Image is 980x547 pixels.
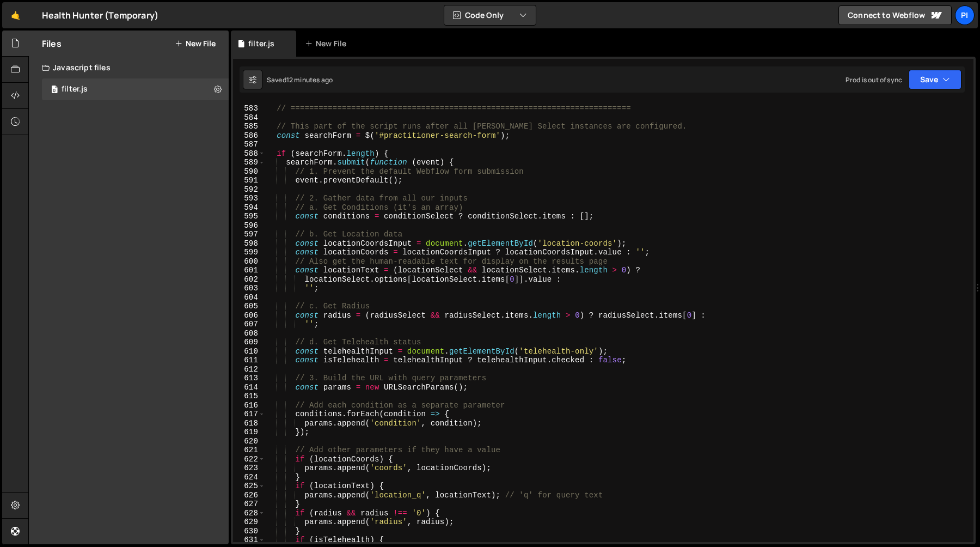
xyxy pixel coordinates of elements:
[233,383,265,392] div: 614
[444,5,536,25] button: Code Only
[51,86,58,95] span: 0
[233,518,265,527] div: 629
[233,248,265,257] div: 599
[233,419,265,428] div: 618
[267,75,333,84] div: Saved
[233,140,265,149] div: 587
[233,482,265,491] div: 625
[233,527,265,536] div: 630
[233,455,265,464] div: 622
[233,113,265,123] div: 584
[248,38,274,49] div: filter.js
[233,428,265,437] div: 619
[233,365,265,374] div: 612
[233,347,265,356] div: 610
[62,84,88,94] div: filter.js
[233,131,265,141] div: 586
[233,230,265,239] div: 597
[2,2,29,28] a: 🤙
[233,221,265,230] div: 596
[233,266,265,275] div: 601
[305,38,351,49] div: New File
[233,320,265,329] div: 607
[233,374,265,383] div: 613
[233,167,265,177] div: 590
[175,39,216,48] button: New File
[233,302,265,311] div: 605
[233,293,265,302] div: 604
[233,500,265,509] div: 627
[286,75,333,84] div: 12 minutes ago
[42,9,158,22] div: Health Hunter (Temporary)
[233,275,265,284] div: 602
[233,473,265,482] div: 624
[233,338,265,347] div: 609
[233,464,265,473] div: 623
[29,57,229,78] div: Javascript files
[233,212,265,221] div: 595
[233,446,265,455] div: 621
[233,509,265,518] div: 628
[846,75,902,84] div: Prod is out of sync
[42,78,229,100] div: 16494/44708.js
[233,437,265,446] div: 620
[233,491,265,500] div: 626
[233,401,265,410] div: 616
[233,122,265,131] div: 585
[233,185,265,195] div: 592
[233,239,265,248] div: 598
[233,410,265,419] div: 617
[955,5,975,25] a: Pi
[233,194,265,203] div: 593
[233,356,265,365] div: 611
[233,257,265,266] div: 600
[233,203,265,212] div: 594
[233,311,265,320] div: 606
[233,284,265,293] div: 603
[838,5,952,25] a: Connect to Webflow
[233,104,265,113] div: 583
[909,70,961,89] button: Save
[233,536,265,545] div: 631
[233,392,265,401] div: 615
[233,329,265,338] div: 608
[233,176,265,185] div: 591
[233,149,265,159] div: 588
[42,38,62,50] h2: Files
[233,158,265,167] div: 589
